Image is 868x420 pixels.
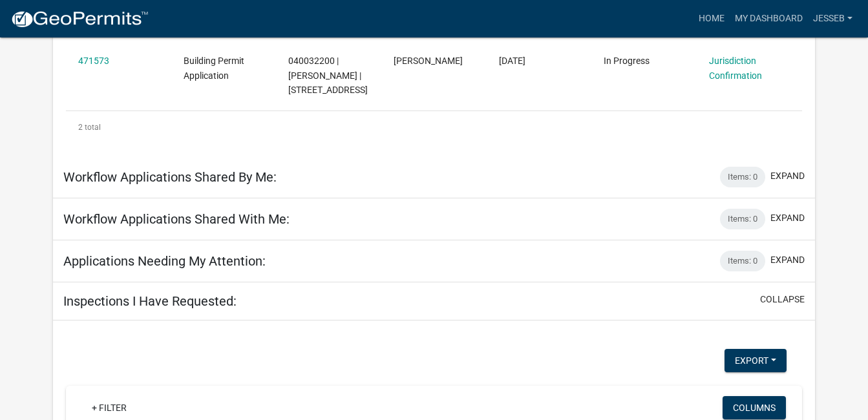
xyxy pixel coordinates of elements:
a: 471573 [78,56,109,66]
h5: Inspections I Have Requested: [63,293,237,309]
span: 040032200 | JESSE BRENNY | 12460 55TH AVE NE [288,56,368,96]
button: expand [770,169,805,183]
button: Columns [723,396,786,419]
a: Jurisdiction Confirmation [709,56,762,81]
div: Items: 0 [720,251,765,271]
h5: Applications Needing My Attention: [63,253,266,269]
a: Home [693,6,730,31]
span: 08/30/2025 [499,56,525,66]
h5: Workflow Applications Shared By Me: [63,169,277,185]
span: Jesse Brenny [394,56,463,66]
div: 2 total [66,111,802,143]
span: In Progress [604,56,650,66]
button: expand [770,211,805,225]
a: My Dashboard [730,6,808,31]
div: Items: 0 [720,167,765,187]
a: + Filter [81,396,137,419]
button: Export [725,349,787,372]
button: expand [770,253,805,267]
span: Building Permit Application [184,56,244,81]
button: collapse [760,293,805,306]
a: Jesseb [808,6,858,31]
div: Items: 0 [720,209,765,229]
h5: Workflow Applications Shared With Me: [63,211,290,227]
